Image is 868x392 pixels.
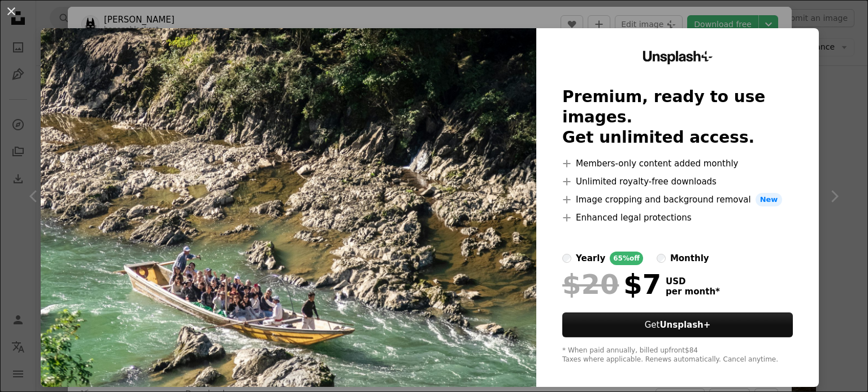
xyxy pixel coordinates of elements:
[562,87,793,148] h2: Premium, ready to use images. Get unlimited access.
[562,157,793,170] li: Members-only content added monthly
[562,270,619,299] span: $20
[756,193,783,206] span: New
[562,346,793,364] div: * When paid annually, billed upfront $84 Taxes where applicable. Renews automatically. Cancel any...
[562,312,793,337] button: GetUnsplash+
[659,320,710,330] strong: Unsplash+
[670,252,709,265] div: monthly
[562,254,571,263] input: yearly65%off
[666,287,720,297] span: per month *
[666,276,720,287] span: USD
[576,252,605,265] div: yearly
[562,270,661,299] div: $7
[562,211,793,224] li: Enhanced legal protections
[610,252,643,265] div: 65% off
[657,254,666,263] input: monthly
[562,193,793,206] li: Image cropping and background removal
[562,175,793,188] li: Unlimited royalty-free downloads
